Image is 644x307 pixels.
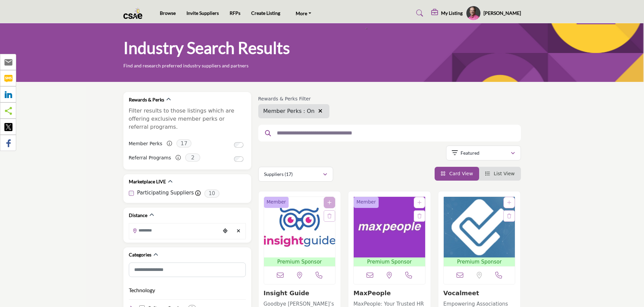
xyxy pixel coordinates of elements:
div: My Listing [431,9,463,17]
p: Filter results to those listings which are offering exclusive member perks or referral programs. [129,107,246,131]
a: View Card [441,171,473,176]
input: Search Category [129,263,246,277]
h2: Categories [129,251,151,258]
span: 10 [204,189,219,198]
a: Search [410,8,428,19]
label: Participating Suppliers [137,189,194,197]
a: Open Listing in new tab [264,197,335,267]
img: Site Logo [123,8,146,19]
button: Technology [129,286,155,294]
h1: Industry Search Results [123,37,290,58]
a: Add To List [417,200,421,205]
span: Member [267,198,286,206]
a: Browse [160,10,176,16]
a: RFPs [230,10,240,16]
label: Referral Programs [129,152,171,164]
h2: Rewards & Perks [129,96,164,103]
a: Vocalmeet [443,289,479,297]
a: MaxPeople [353,289,391,297]
button: Featured [446,146,521,160]
div: Choose your current location [220,224,230,238]
span: Premium Sponsor [355,258,424,266]
span: Member [356,198,376,206]
h2: Marketplace LIVE [129,178,166,185]
p: Find and research preferred industry suppliers and partners [123,62,248,69]
li: Card View [435,167,479,181]
input: Switch to Member Perks [234,142,243,148]
div: Clear search location [234,224,244,238]
h6: Rewards & Perks Filter [258,96,329,102]
h3: MaxPeople [353,289,426,297]
span: Card View [449,171,473,176]
a: Invite Suppliers [186,10,219,16]
button: Show hide supplier dropdown [466,6,481,21]
h2: Distance [129,212,147,219]
h5: My Listing [441,10,463,16]
li: List View [479,167,521,181]
span: 17 [176,139,192,148]
span: Member Perks : On [263,108,315,114]
a: More [291,8,316,18]
a: Open Listing in new tab [444,197,515,267]
h3: Vocalmeet [443,289,516,297]
img: Vocalmeet [444,197,515,257]
p: Featured [461,150,479,156]
p: Suppliers (17) [264,171,293,178]
a: Open Listing in new tab [354,197,425,267]
h5: [PERSON_NAME] [484,10,521,17]
label: Member Perks [129,138,163,150]
span: Premium Sponsor [265,258,334,266]
img: Insight Guide [264,197,335,257]
a: Create Listing [251,10,280,16]
a: Insight Guide [264,289,310,297]
input: Participating Suppliers checkbox [129,191,134,196]
button: Suppliers (17) [258,167,333,182]
h3: Insight Guide [264,289,336,297]
img: MaxPeople [354,197,425,257]
a: Add To List [327,200,331,205]
a: Add To List [507,200,511,205]
span: 2 [185,153,200,162]
span: Premium Sponsor [445,258,514,266]
input: Search Location [129,224,220,237]
a: View List [485,171,515,176]
span: List View [494,171,515,176]
input: Switch to Referral Programs [234,156,243,162]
